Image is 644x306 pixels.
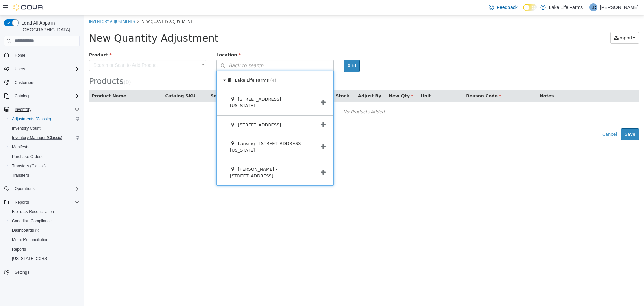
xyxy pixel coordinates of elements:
[151,62,185,67] span: Lake Life Farms
[12,209,54,214] span: BioTrack Reconciliation
[1,105,83,114] button: Inventory
[9,226,42,234] a: Dashboards
[12,198,80,206] span: Reports
[7,142,83,152] button: Manifests
[9,217,80,225] span: Canadian Compliance
[12,185,37,193] button: Operations
[382,78,417,83] span: Reason Code
[9,152,80,161] span: Purchase Orders
[5,37,28,42] span: Product
[534,20,549,25] span: Import
[154,107,197,112] span: [STREET_ADDRESS]
[1,50,83,60] button: Home
[12,144,29,150] span: Manifests
[12,173,29,178] span: Transfers
[12,154,43,159] span: Purchase Orders
[12,198,32,206] button: Reports
[9,255,80,263] span: Washington CCRS
[591,3,596,11] span: KR
[9,124,43,132] a: Inventory Count
[12,51,80,59] span: Home
[58,3,108,8] span: New Quantity Adjustment
[12,268,32,276] a: Settings
[549,3,583,11] p: Lake Life Farms
[146,126,219,137] span: Lansing - [STREET_ADDRESS][US_STATE]
[146,81,197,93] span: [STREET_ADDRESS][US_STATE]
[337,77,348,84] button: Unit
[1,184,83,193] button: Operations
[12,105,34,114] button: Inventory
[7,235,83,245] button: Metrc Reconciliation
[40,64,47,70] small: ( )
[9,245,80,253] span: Reports
[523,11,523,11] span: Dark Mode
[537,113,555,125] button: Save
[15,200,29,205] span: Reports
[585,3,587,11] p: |
[127,77,189,84] button: Serial / Package Number
[7,133,83,142] button: Inventory Manager (Classic)
[12,268,80,276] span: Settings
[12,92,80,100] span: Catalog
[600,3,639,11] p: [PERSON_NAME]
[1,78,83,87] button: Customers
[9,152,45,161] a: Purchase Orders
[8,77,44,84] button: Product Name
[7,114,83,124] button: Adjustments (Classic)
[5,17,135,29] span: New Quantity Adjustment
[146,151,193,163] span: [PERSON_NAME] - [STREET_ADDRESS]
[4,48,80,295] nav: Complex example
[9,226,80,234] span: Dashboards
[7,207,83,216] button: BioTrack Reconciliation
[15,53,25,58] span: Home
[305,78,329,83] span: New Qty
[5,61,40,71] span: Products
[527,16,555,29] button: Import
[9,91,551,101] div: No Products Added
[1,91,83,101] button: Catalog
[19,19,80,33] span: Load All Apps in [GEOGRAPHIC_DATA]
[12,51,28,59] a: Home
[9,162,80,170] span: Transfers (Classic)
[12,116,51,122] span: Adjustments (Classic)
[133,47,179,54] span: Back to search
[15,66,25,72] span: Users
[12,256,47,261] span: [US_STATE] CCRS
[5,3,51,8] a: Inventory Adjustments
[12,65,28,73] button: Users
[7,245,83,254] button: Reports
[12,218,52,224] span: Canadian Compliance
[9,115,54,123] a: Adjustments (Classic)
[12,78,80,87] span: Customers
[7,254,83,263] button: [US_STATE] CCRS
[1,198,83,207] button: Reports
[9,171,80,179] span: Transfers
[9,171,32,179] a: Transfers
[9,236,51,244] a: Metrc Reconciliation
[9,115,80,123] span: Adjustments (Classic)
[7,216,83,226] button: Canadian Compliance
[15,93,29,99] span: Catalog
[515,113,537,125] button: Cancel
[12,163,46,169] span: Transfers (Classic)
[186,62,192,67] span: (4)
[9,134,80,142] span: Inventory Manager (Classic)
[7,152,83,161] button: Purchase Orders
[9,208,57,216] a: BioTrack Reconciliation
[1,267,83,277] button: Settings
[15,80,34,85] span: Customers
[15,107,31,112] span: Inventory
[7,226,83,235] a: Dashboards
[15,270,29,275] span: Settings
[456,77,471,84] button: Notes
[7,161,83,171] button: Transfers (Classic)
[523,4,537,11] input: Dark Mode
[589,3,597,11] div: Kate Rossow
[260,44,276,56] button: Add
[9,217,54,225] a: Canadian Compliance
[9,134,65,142] a: Inventory Manager (Classic)
[12,79,37,87] a: Customers
[12,237,48,243] span: Metrc Reconciliation
[12,92,31,100] button: Catalog
[9,208,80,216] span: BioTrack Reconciliation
